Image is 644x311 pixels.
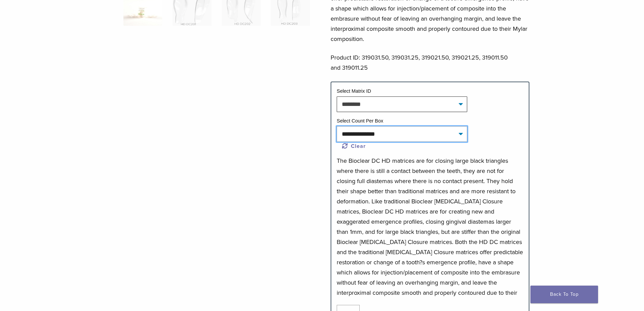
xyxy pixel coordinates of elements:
[337,118,383,124] label: Select Count Per Box
[342,143,366,150] a: Clear
[337,88,371,94] label: Select Matrix ID
[331,52,529,73] p: Product ID: 319031.50, 319031.25, 319021.50, 319021.25, 319011.50 and 319011.25
[530,286,598,303] a: Back To Top
[337,156,523,308] p: The Bioclear DC HD matrices are for closing large black triangles where there is still a contact ...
